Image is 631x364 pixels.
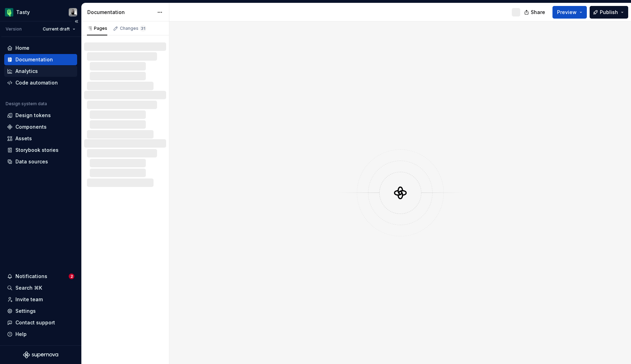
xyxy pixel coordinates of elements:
div: Documentation [87,9,154,16]
button: Share [521,6,550,19]
div: Documentation [15,56,53,63]
svg: Supernova Logo [23,351,58,358]
span: Share [531,9,545,16]
button: Contact support [4,317,77,328]
span: Preview [557,9,577,16]
div: Search ⌘K [15,284,42,291]
a: Code automation [4,77,77,88]
div: Invite team [15,296,43,303]
div: Notifications [15,273,47,280]
div: Design tokens [15,112,51,119]
span: 31 [140,26,146,31]
a: Invite team [4,294,77,305]
button: Help [4,329,77,340]
a: Design tokens [4,110,77,121]
button: Current draft [40,24,79,34]
div: Help [15,331,27,338]
a: Components [4,121,77,133]
a: Documentation [4,54,77,65]
div: Design system data [6,101,47,107]
button: Notifications2 [4,271,77,282]
div: Changes [120,26,146,31]
div: Analytics [15,68,38,75]
span: 2 [69,274,74,279]
button: Collapse sidebar [72,16,81,26]
div: Data sources [15,158,48,165]
a: Home [4,42,77,54]
button: Preview [552,6,587,19]
button: Publish [590,6,628,19]
span: Current draft [43,26,70,32]
div: Code automation [15,79,58,86]
div: Storybook stories [15,147,59,154]
div: Components [15,123,47,130]
div: Home [15,45,29,52]
a: Analytics [4,66,77,77]
span: Publish [600,9,618,16]
a: Data sources [4,156,77,167]
a: Assets [4,133,77,144]
div: Assets [15,135,32,142]
img: Julien Riveron [69,8,77,16]
a: Storybook stories [4,144,77,156]
button: Search ⌘K [4,282,77,294]
a: Settings [4,305,77,317]
div: Tasty [16,9,30,16]
div: Contact support [15,319,55,326]
button: TastyJulien Riveron [1,5,80,20]
img: 5a785b6b-c473-494b-9ba3-bffaf73304c7.png [5,8,13,16]
div: Version [6,26,22,32]
div: Pages [87,26,107,31]
div: Settings [15,308,36,315]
